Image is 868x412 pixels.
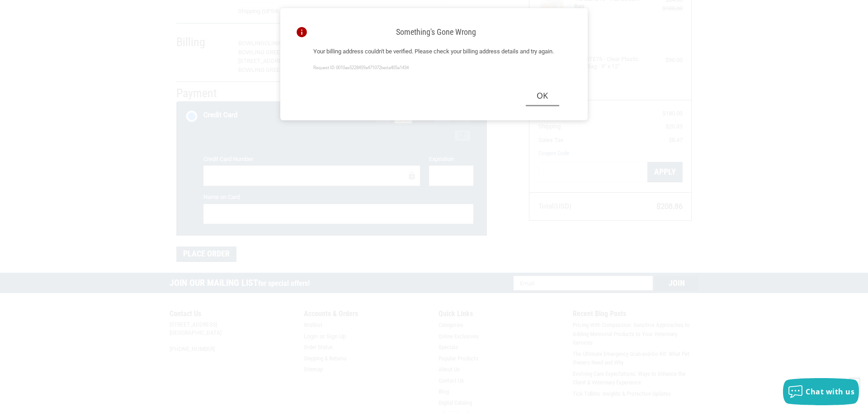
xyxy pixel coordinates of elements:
[313,47,559,56] p: Your billing address couldn't be verified. Please check your billing address details and try again.
[313,65,335,70] span: Request ID:
[336,65,409,70] span: 0010ae5228459a471072beda405a1434
[806,387,854,397] span: Chat with us
[783,378,859,405] button: Chat with us
[526,85,559,106] button: Ok
[396,27,476,37] span: Something's gone wrong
